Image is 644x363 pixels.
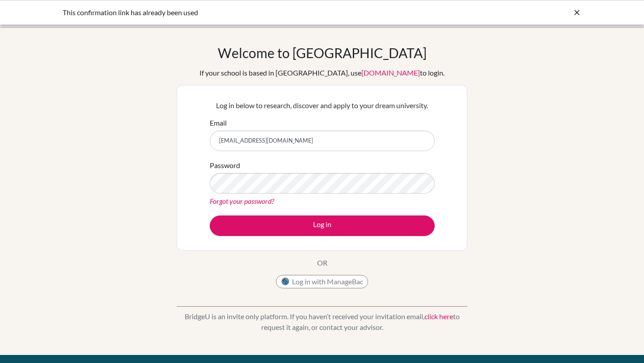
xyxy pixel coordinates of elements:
[218,45,427,61] h1: Welcome to [GEOGRAPHIC_DATA]
[210,215,435,236] button: Log in
[361,68,420,77] a: [DOMAIN_NAME]
[210,160,240,171] label: Password
[210,197,274,205] a: Forgot your password?
[424,312,453,321] a: click here
[210,118,227,128] label: Email
[199,68,445,78] div: If your school is based in [GEOGRAPHIC_DATA], use to login.
[210,100,435,111] p: Log in below to research, discover and apply to your dream university.
[317,257,327,268] p: OR
[276,275,368,288] button: Log in with ManageBac
[63,7,447,18] div: This confirmation link has already been used
[177,311,467,333] p: BridgeU is an invite only platform. If you haven’t received your invitation email, to request it ...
